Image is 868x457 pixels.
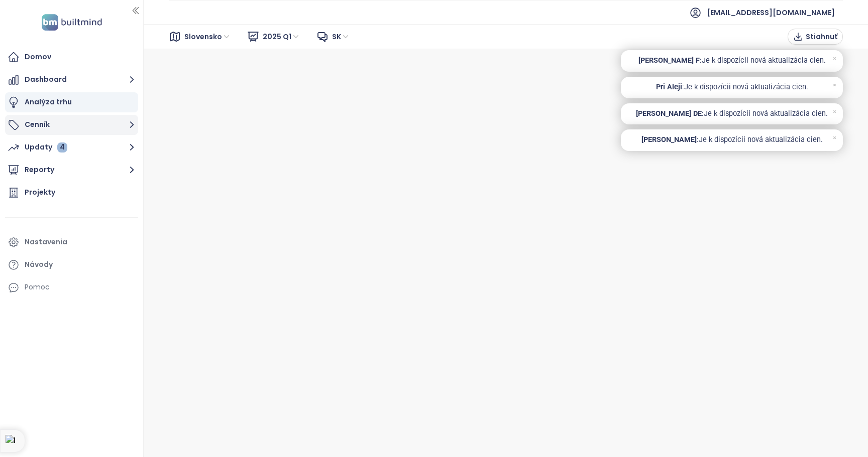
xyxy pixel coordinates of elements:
span: sk [332,29,350,44]
div: Nastavenia [25,236,67,248]
p: : Je k dispozícii nová aktualizácia cien. [682,82,808,93]
a: [PERSON_NAME]:Je k dispozícii nová aktualizácia cien. [636,134,828,146]
a: Domov [5,47,138,67]
div: Návody [25,258,53,271]
a: Analýza trhu [5,92,138,112]
iframe: Canva report [144,49,868,456]
div: Analýza trhu [25,96,72,108]
div: Pomoc [5,277,138,297]
span: [PERSON_NAME] DE [636,108,702,120]
span: Slovensko [184,29,231,44]
a: Návody [5,255,138,275]
span: Pri Aleji [656,82,682,93]
div: Updaty [25,141,67,154]
a: [PERSON_NAME] F:Je k dispozícii nová aktualizácia cien. [636,55,828,67]
a: Nastavenia [5,232,138,252]
img: logo [39,12,105,33]
p: : Je k dispozícii nová aktualizácia cien. [702,108,828,120]
span: Stiahnuť [806,31,837,42]
div: Pomoc [25,281,50,293]
button: Cenník [5,115,138,135]
span: [PERSON_NAME] [641,134,697,146]
span: 2025 Q1 [263,29,300,44]
span: [PERSON_NAME] F [638,55,700,67]
p: : Je k dispozícii nová aktualizácia cien. [697,134,823,146]
div: Domov [25,51,51,63]
button: Updaty 4 [5,137,138,158]
a: Pri Aleji:Je k dispozícii nová aktualizácia cien. [636,82,828,93]
p: : Je k dispozícii nová aktualizácia cien. [700,55,826,67]
a: [PERSON_NAME] DE:Je k dispozícii nová aktualizácia cien. [636,108,828,120]
button: Stiahnuť [788,29,843,45]
div: 4 [57,142,67,153]
a: Projekty [5,183,138,203]
div: Projekty [25,186,55,199]
button: Dashboard [5,70,138,90]
span: [EMAIL_ADDRESS][DOMAIN_NAME] [707,1,835,25]
button: Reporty [5,160,138,180]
